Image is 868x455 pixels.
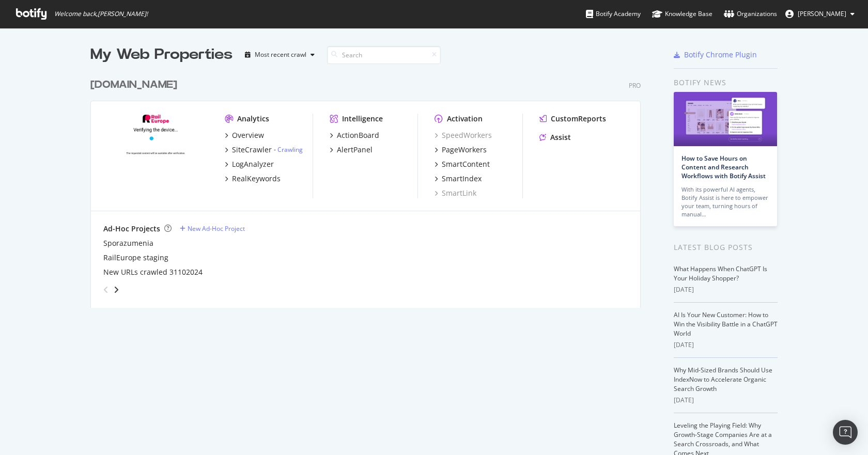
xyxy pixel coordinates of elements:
[674,77,778,88] div: Botify news
[442,174,482,184] div: SmartIndex
[337,145,373,155] div: AlertPanel
[337,130,379,140] div: ActionBoard
[674,285,778,294] div: [DATE]
[103,238,153,248] a: Sporazumenia
[674,366,772,393] a: Why Mid-Sized Brands Should Use IndexNow to Accelerate Organic Search Growth
[674,310,778,338] a: AI Is Your New Customer: How to Win the Visibility Battle in a ChatGPT World
[180,224,245,233] a: New Ad-Hoc Project
[539,114,606,124] a: CustomReports
[225,174,281,184] a: RealKeywords
[103,114,208,197] img: raileurope.com
[103,224,160,234] div: Ad-Hoc Projects
[90,77,181,92] a: [DOMAIN_NAME]
[435,188,476,198] a: SmartLink
[237,114,269,124] div: Analytics
[232,145,272,155] div: SiteCrawler
[724,9,777,19] div: Organizations
[232,159,274,169] div: LogAnalyzer
[539,132,571,143] a: Assist
[103,253,168,263] a: RailEurope staging
[833,420,858,445] div: Open Intercom Messenger
[674,242,778,253] div: Latest Blog Posts
[225,130,264,140] a: Overview
[681,154,766,180] a: How to Save Hours on Content and Research Workflows with Botify Assist
[674,92,777,146] img: How to Save Hours on Content and Research Workflows with Botify Assist
[188,224,245,233] div: New Ad-Hoc Project
[551,114,606,124] div: CustomReports
[674,264,767,283] a: What Happens When ChatGPT Is Your Holiday Shopper?
[241,46,319,63] button: Most recent crawl
[435,145,487,155] a: PageWorkers
[225,159,274,169] a: LogAnalyzer
[550,132,571,143] div: Assist
[442,159,490,169] div: SmartContent
[277,145,303,154] a: Crawling
[777,6,863,22] button: [PERSON_NAME]
[225,145,303,155] a: SiteCrawler- Crawling
[99,281,113,298] div: angle-left
[442,145,487,155] div: PageWorkers
[798,9,846,18] span: Lachezar Stamatov
[232,130,264,140] div: Overview
[674,396,778,405] div: [DATE]
[113,285,120,295] div: angle-right
[684,50,757,60] div: Botify Chrome Plugin
[103,267,203,277] a: New URLs crawled 31102024
[674,50,757,60] a: Botify Chrome Plugin
[90,77,177,92] div: [DOMAIN_NAME]
[586,9,641,19] div: Botify Academy
[674,340,778,350] div: [DATE]
[90,65,649,308] div: grid
[330,145,373,155] a: AlertPanel
[435,174,482,184] a: SmartIndex
[629,81,641,90] div: Pro
[342,114,383,124] div: Intelligence
[274,145,303,154] div: -
[652,9,712,19] div: Knowledge Base
[435,159,490,169] a: SmartContent
[447,114,483,124] div: Activation
[232,174,281,184] div: RealKeywords
[54,10,148,18] span: Welcome back, [PERSON_NAME] !
[90,44,233,65] div: My Web Properties
[255,52,306,58] div: Most recent crawl
[681,185,769,218] div: With its powerful AI agents, Botify Assist is here to empower your team, turning hours of manual…
[330,130,379,140] a: ActionBoard
[327,46,441,64] input: Search
[435,130,492,140] a: SpeedWorkers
